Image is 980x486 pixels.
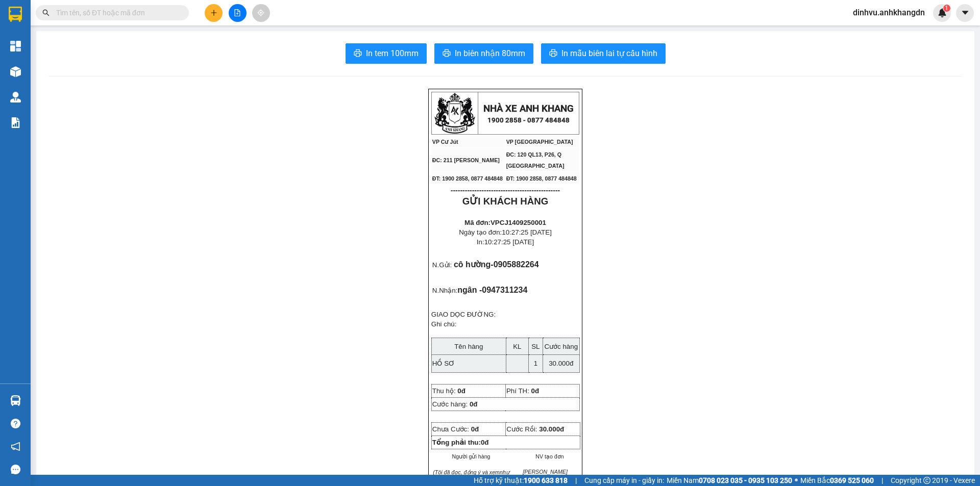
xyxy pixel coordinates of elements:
[506,425,564,433] span: Cước Rồi:
[431,320,457,328] span: Ghi chú:
[252,4,270,22] button: aim
[432,175,503,182] span: ĐT: 1900 2858, 0877 484848
[346,43,427,64] button: printerIn tem 100mm
[513,343,521,350] span: KL
[87,9,191,33] div: VP [GEOGRAPHIC_DATA]
[464,219,546,226] strong: Mã đơn:
[455,47,525,60] span: In biên nhận 80mm
[938,8,947,17] img: icon-new-feature
[502,228,552,236] span: 10:27:25 [DATE]
[87,10,112,20] span: Nhận:
[506,151,565,169] span: ĐC: 120 QL13, P26, Q [GEOGRAPHIC_DATA]
[438,469,509,483] em: như đã ký, nội dung biên nhận)
[526,453,563,459] span: NV tạo đơn
[431,311,496,318] span: GIAO DỌC ĐƯỜNG:
[432,287,457,294] span: N.Nhận:
[11,465,20,474] span: message
[943,5,950,12] sup: 1
[474,475,568,486] span: Hỗ trợ kỹ thuật:
[432,360,455,367] span: HỒ SƠ
[11,442,20,451] span: notification
[487,116,570,124] strong: 1900 2858 - 0877 484848
[432,400,468,408] span: Cước hàng:
[481,439,489,446] span: 0đ
[845,6,933,19] span: dinhvu.anhkhangdn
[9,21,80,33] div: cô hường
[544,343,578,350] span: Cước hàng
[531,343,540,350] span: SL
[531,387,540,395] span: 0đ
[432,261,452,269] span: N.Gửi:
[494,260,539,269] span: 0905882264
[10,92,21,103] img: warehouse-icon
[434,43,533,64] button: printerIn biên nhận 80mm
[454,260,491,269] span: cô hường
[549,360,573,367] span: 30.000đ
[229,4,247,22] button: file-add
[10,395,21,406] img: warehouse-icon
[56,7,177,18] input: Tìm tên, số ĐT hoặc mã đơn
[87,45,191,60] div: 0947311234
[699,476,792,484] strong: 0708 023 035 - 0935 103 250
[9,9,80,21] div: VP Cư Jút
[961,8,970,17] span: caret-down
[9,10,24,20] span: Gửi:
[491,260,538,269] span: -
[667,475,792,486] span: Miền Nam
[506,387,529,395] span: Phí TH:
[477,238,534,246] span: In:
[956,4,974,22] button: caret-down
[10,41,21,52] img: dashboard-icon
[9,7,22,22] img: logo-vxr
[534,360,537,367] span: 1
[561,47,657,60] span: In mẫu biên lai tự cấu hình
[575,475,577,486] span: |
[549,49,557,59] span: printer
[366,47,419,60] span: In tem 100mm
[471,425,479,433] span: 0đ
[506,139,573,145] span: VP [GEOGRAPHIC_DATA]
[434,93,475,134] img: logo
[830,476,874,484] strong: 0369 525 060
[523,469,568,475] span: [PERSON_NAME]
[42,9,50,16] span: search
[443,49,451,59] span: printer
[482,286,527,294] span: 0947311234
[257,9,264,16] span: aim
[524,476,568,484] strong: 1900 633 818
[454,343,483,350] span: Tên hàng
[234,9,241,16] span: file-add
[470,400,478,408] span: 0đ
[584,475,664,486] span: Cung cấp máy in - giấy in:
[432,387,456,395] span: Thu hộ:
[8,67,46,78] span: Cước rồi :
[451,186,560,194] span: ----------------------------------------------
[457,286,527,294] span: ngân -
[354,49,362,59] span: printer
[795,478,798,482] span: ⚪️
[8,66,82,78] div: 30.000
[541,43,666,64] button: printerIn mẫu biên lai tự cấu hình
[923,477,930,484] span: copyright
[881,475,883,486] span: |
[491,219,546,226] span: VPCJ1409250001
[462,196,548,207] strong: GỬI KHÁCH HÀNG
[11,419,20,428] span: question-circle
[945,5,948,12] span: 1
[452,453,491,459] span: Người gửi hàng
[9,33,80,47] div: 0905882264
[432,439,489,446] strong: Tổng phải thu:
[484,238,534,246] span: 10:27:25 [DATE]
[483,103,574,114] strong: NHÀ XE ANH KHANG
[800,475,874,486] span: Miền Bắc
[10,117,21,128] img: solution-icon
[432,157,500,163] span: ĐC: 211 [PERSON_NAME]
[432,425,479,433] span: Chưa Cước:
[87,33,191,45] div: ngân
[539,425,564,433] span: 30.000đ
[210,9,217,16] span: plus
[10,66,21,77] img: warehouse-icon
[459,228,552,236] span: Ngày tạo đơn:
[457,387,465,395] span: 0đ
[506,175,577,182] span: ĐT: 1900 2858, 0877 484848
